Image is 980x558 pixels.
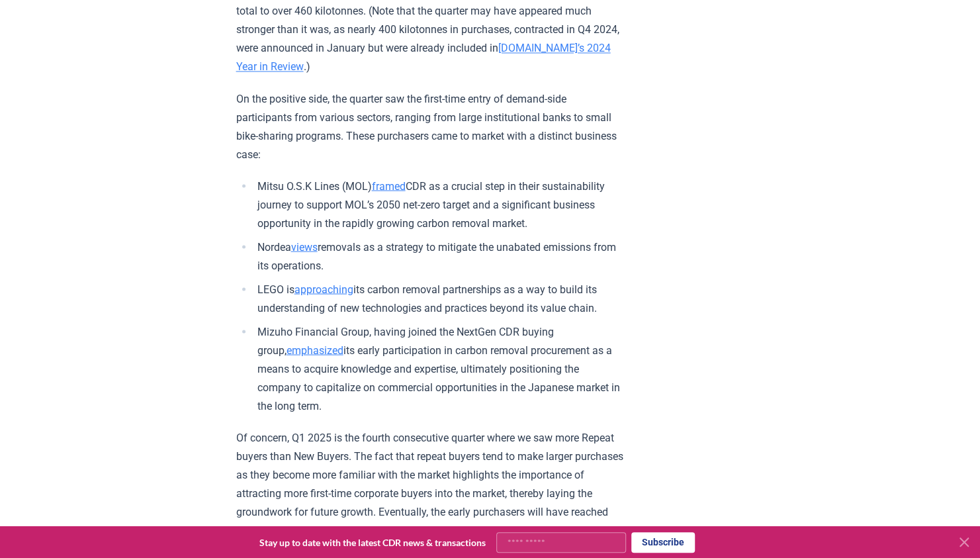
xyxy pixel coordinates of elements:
[253,177,623,232] li: Mitsu O.S.K Lines (MOL) CDR as a crucial step in their sustainability journey to support MOL’s 20...
[253,322,623,415] li: Mizuho Financial Group, having joined the NextGen CDR buying group, its early participation in ca...
[291,240,318,253] a: views
[287,344,343,356] a: emphasized
[372,179,406,192] a: framed
[294,283,353,295] a: approaching
[236,89,623,163] p: On the positive side, the quarter saw the first-time entry of demand-side participants from vario...
[253,280,623,317] li: LEGO is its carbon removal partnerships as a way to build its understanding of new technologies a...
[236,42,611,73] a: [DOMAIN_NAME]’s 2024 Year in Review
[253,238,623,275] li: Nordea removals as a strategy to mitigate the unabated emissions from its operations.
